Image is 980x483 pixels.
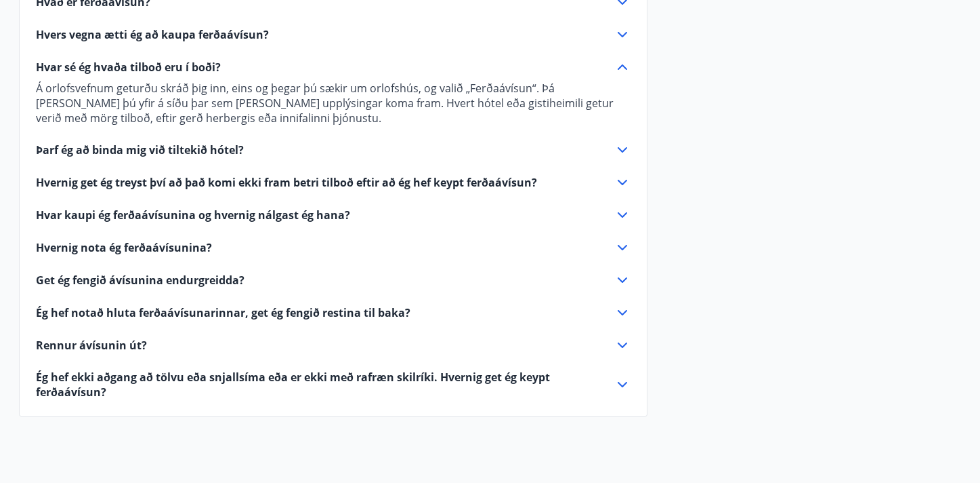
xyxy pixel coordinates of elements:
p: Á orlofsvefnum geturðu skráð þig inn, eins og þegar þú sækir um orlofshús, og valið „Ferðaávísun“... [36,81,631,125]
div: Ég hef ekki aðgang að tölvu eða snjallsíma eða er ekki með rafræn skilríki. Hvernig get ég keypt ... [36,370,631,400]
div: Þarf ég að binda mig við tiltekið hótel? [36,142,631,158]
span: Hvernig nota ég ferðaávísunina? [36,240,212,255]
div: Hvers vegna ætti ég að kaupa ferðaávísun? [36,26,631,43]
span: Hvar sé ég hvaða tilboð eru í boði? [36,60,221,75]
div: Rennur ávísunin út? [36,337,631,353]
div: Ég hef notað hluta ferðaávísunarinnar, get ég fengið restina til baka? [36,305,631,321]
span: Get ég fengið ávísunina endurgreidda? [36,273,244,288]
span: Ég hef ekki aðgang að tölvu eða snjallsíma eða er ekki með rafræn skilríki. Hvernig get ég keypt ... [36,370,598,400]
span: Þarf ég að binda mig við tiltekið hótel? [36,142,244,157]
div: Hvar kaupi ég ferðaávísunina og hvernig nálgast ég hana? [36,207,631,223]
div: Get ég fengið ávísunina endurgreidda? [36,272,631,288]
div: Hvar sé ég hvaða tilboð eru í boði? [36,75,631,125]
span: Ég hef notað hluta ferðaávísunarinnar, get ég fengið restina til baka? [36,305,410,320]
span: Hvers vegna ætti ég að kaupa ferðaávísun? [36,27,269,42]
div: Hvar sé ég hvaða tilboð eru í boði? [36,59,631,75]
div: Hvernig get ég treyst því að það komi ekki fram betri tilboð eftir að ég hef keypt ferðaávísun? [36,174,631,191]
span: Hvar kaupi ég ferðaávísunina og hvernig nálgast ég hana? [36,208,350,223]
span: Hvernig get ég treyst því að það komi ekki fram betri tilboð eftir að ég hef keypt ferðaávísun? [36,175,537,190]
span: Rennur ávísunin út? [36,338,147,353]
div: Hvernig nota ég ferðaávísunina? [36,239,631,256]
